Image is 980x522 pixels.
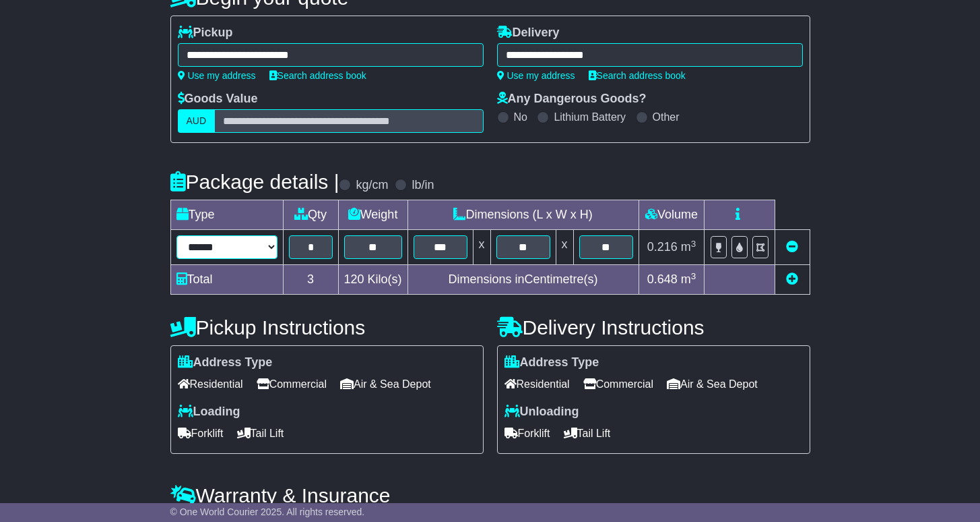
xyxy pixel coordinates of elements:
td: Kilo(s) [338,265,407,295]
label: Lithium Battery [554,111,626,123]
label: AUD [178,109,216,133]
h4: Package details | [170,171,339,193]
td: Dimensions (L x W x H) [407,200,639,230]
span: Forklift [504,423,550,444]
a: Add new item [786,272,798,286]
label: Pickup [178,26,233,40]
label: Address Type [178,355,273,370]
label: Unloading [504,405,579,419]
label: Other [653,111,680,123]
span: Air & Sea Depot [667,374,758,395]
td: 3 [283,265,338,295]
h4: Pickup Instructions [170,316,484,339]
td: Qty [283,200,338,230]
td: Volume [639,200,705,230]
span: Forklift [178,423,224,444]
label: Delivery [497,26,560,40]
td: Type [170,200,283,230]
td: x [473,230,490,265]
label: Loading [178,405,240,419]
span: Commercial [583,374,653,395]
label: Any Dangerous Goods? [497,92,647,107]
label: lb/in [412,178,434,193]
label: kg/cm [356,178,388,193]
span: 0.216 [647,240,678,254]
a: Use my address [497,70,575,81]
span: 120 [344,272,364,286]
a: Remove this item [786,240,798,254]
span: m [681,240,696,254]
span: Commercial [257,374,327,395]
h4: Warranty & Insurance [170,484,810,506]
span: Tail Lift [564,423,611,444]
h4: Delivery Instructions [497,316,810,339]
a: Use my address [178,70,256,81]
span: © One World Courier 2025. All rights reserved. [170,506,365,517]
td: Dimensions in Centimetre(s) [407,265,639,295]
a: Search address book [589,70,686,81]
span: Residential [504,374,570,395]
sup: 3 [691,271,696,281]
span: Residential [178,374,243,395]
label: No [514,111,527,123]
label: Goods Value [178,92,258,107]
a: Search address book [269,70,366,81]
span: Tail Lift [237,423,284,444]
td: Weight [338,200,407,230]
td: x [556,230,573,265]
span: 0.648 [647,272,678,286]
td: Total [170,265,283,295]
span: Air & Sea Depot [340,374,431,395]
label: Address Type [504,355,599,370]
sup: 3 [691,239,696,249]
span: m [681,272,696,286]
